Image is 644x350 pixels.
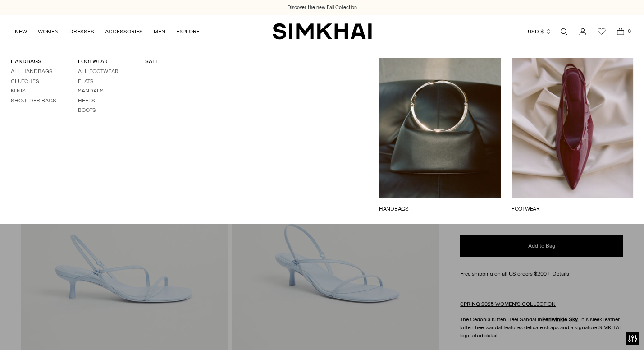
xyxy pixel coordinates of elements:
a: ACCESSORIES [105,22,143,41]
a: Wishlist [593,23,611,41]
a: Open cart modal [612,23,630,41]
a: Go to the account page [574,23,592,41]
a: Open search modal [555,23,573,41]
a: DRESSES [69,22,94,41]
iframe: Sign Up via Text for Offers [7,316,91,343]
a: MEN [154,22,165,41]
a: SIMKHAI [273,23,372,40]
a: NEW [15,22,27,41]
button: USD $ [528,22,552,41]
span: 0 [625,27,633,35]
a: EXPLORE [176,22,200,41]
a: WOMEN [38,22,59,41]
a: Discover the new Fall Collection [288,4,357,11]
